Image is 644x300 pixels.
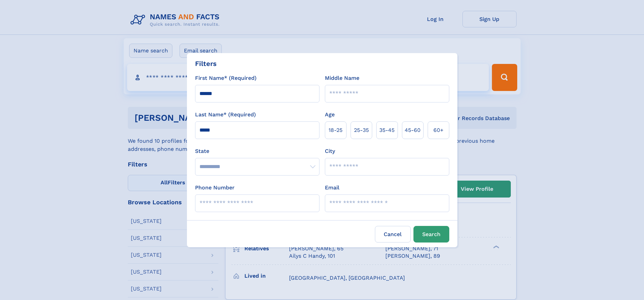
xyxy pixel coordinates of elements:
label: Email [325,184,339,192]
label: Middle Name [325,74,359,82]
span: 60+ [433,126,444,134]
span: 35‑45 [379,126,395,134]
label: Age [325,111,335,119]
span: 45‑60 [405,126,421,134]
label: Last Name* (Required) [195,111,256,119]
label: Cancel [375,226,411,243]
span: 18‑25 [329,126,342,134]
label: City [325,147,335,155]
button: Search [413,226,449,243]
div: Filters [195,59,217,69]
span: 25‑35 [354,126,369,134]
label: First Name* (Required) [195,74,257,82]
label: Phone Number [195,184,235,192]
label: State [195,147,319,155]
